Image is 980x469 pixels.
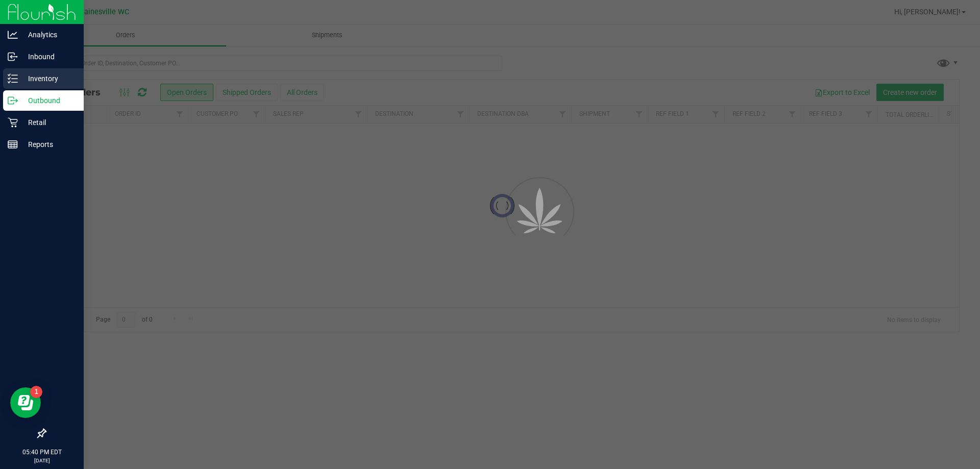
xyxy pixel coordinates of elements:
[5,457,79,464] p: [DATE]
[18,51,79,63] p: Inbound
[8,117,18,128] inline-svg: Retail
[18,94,79,107] p: Outbound
[18,29,79,41] p: Analytics
[30,386,42,398] iframe: Resource center unread badge
[18,138,79,151] p: Reports
[8,30,18,40] inline-svg: Analytics
[8,139,18,150] inline-svg: Reports
[18,116,79,129] p: Retail
[8,95,18,106] inline-svg: Outbound
[10,387,41,418] iframe: Resource center
[18,72,79,85] p: Inventory
[8,52,18,62] inline-svg: Inbound
[5,448,79,457] p: 05:40 PM EDT
[8,73,18,84] inline-svg: Inventory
